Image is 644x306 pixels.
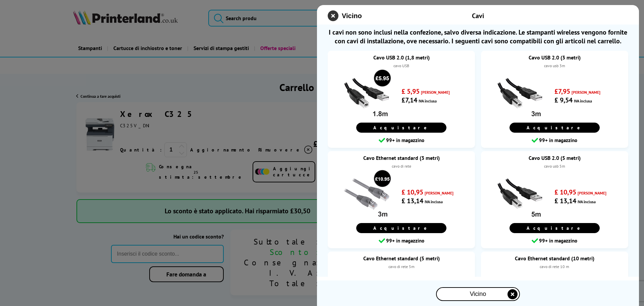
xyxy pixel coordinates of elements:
[329,28,627,45] font: I cavi non sono inclusi nella confezione, salvo diversa indicazione. Le stampanti wireless vengon...
[554,96,573,104] font: £ 9,54
[386,137,424,143] font: 99+ in magazzino
[388,264,415,269] font: cavo di rete 5m
[425,190,453,195] font: [PERSON_NAME]
[529,155,581,161] font: Cavo USB 2.0 (5 metri)
[401,196,423,205] font: £ 13,14
[425,199,443,204] font: IVA inclusa
[363,155,440,161] font: Cavo Ethernet standard (3 metri)
[421,90,450,95] font: [PERSON_NAME]
[554,188,576,196] font: £ 10,95
[334,255,468,262] a: Cavo Ethernet standard (5 metri)
[341,170,391,220] img: Cavo Ethernet standard (3 metri)
[328,10,362,21] button: chiudi modale
[539,237,577,244] font: 99+ in magazzino
[393,63,409,68] font: cavo USB
[373,225,429,231] font: Acquistare
[488,54,622,61] a: Cavo USB 2.0 (3 metri)
[488,255,622,262] a: Cavo Ethernet standard (10 metri)
[527,125,583,131] font: Acquistare
[554,196,576,205] font: £ 13,14
[494,170,545,220] img: Cavo USB 2.0 (5 metri)
[529,54,581,61] font: Cavo USB 2.0 (3 metri)
[540,264,569,269] font: cavo di rete 10 m
[363,255,440,262] font: Cavo Ethernet standard (5 metri)
[572,90,600,95] font: [PERSON_NAME]
[472,11,484,20] font: Cavi
[401,87,420,96] font: £ 5,95
[419,98,437,103] font: IVA inclusa
[334,155,468,161] a: Cavo Ethernet standard (3 metri)
[373,125,429,131] font: Acquistare
[392,164,411,169] font: cavo di rete
[488,155,622,161] a: Cavo USB 2.0 (5 metri)
[341,69,391,120] img: Cavo USB 2.0 (1,8 metri)
[544,164,565,169] font: cavo usb 5m
[574,98,592,103] font: IVA inclusa
[386,237,424,244] font: 99+ in magazzino
[544,63,565,68] font: cavo usb 3m
[554,87,570,96] font: £7,95
[539,137,577,143] font: 99+ in magazzino
[401,188,423,196] font: £ 10,95
[494,69,545,120] img: Cavo USB 2.0 (3 metri)
[470,291,486,297] font: Vicino
[342,12,362,19] font: Vicino
[373,54,430,61] font: Cavo USB 2.0 (1,8 metri)
[578,190,606,195] font: [PERSON_NAME]
[527,225,583,231] font: Acquistare
[334,54,468,61] a: Cavo USB 2.0 (1,8 metri)
[578,199,596,204] font: IVA inclusa
[401,96,417,104] font: £7,14
[436,287,520,301] button: chiudi modale
[515,255,594,262] font: Cavo Ethernet standard (10 metri)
